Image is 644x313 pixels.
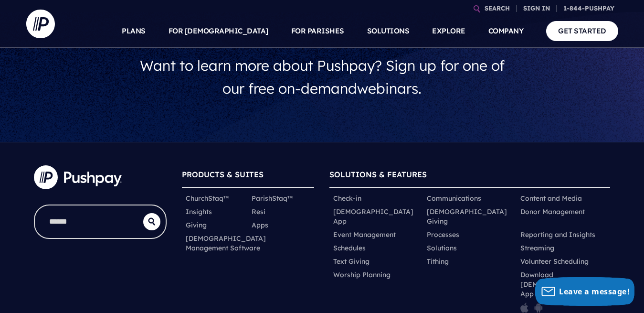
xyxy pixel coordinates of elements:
[520,302,528,313] img: pp_icon_appstore.png
[186,234,266,253] a: [DEMOGRAPHIC_DATA] Management Software
[427,194,481,203] a: Communications
[427,230,459,239] a: Processes
[520,257,589,266] a: Volunteer Scheduling
[520,230,595,239] a: Reporting and Insights
[186,207,212,216] a: Insights
[333,270,391,280] a: Worship Planning
[427,257,449,266] a: Tithing
[333,230,396,239] a: Event Management
[559,286,630,297] span: Leave a message!
[333,194,361,203] a: Check-in
[546,21,618,41] a: GET STARTED
[432,14,465,48] a: EXPLORE
[535,277,634,306] button: Leave a message!
[122,14,146,48] a: PLANS
[291,14,344,48] a: FOR PARISHES
[252,194,293,203] a: ParishStaq™
[252,220,268,230] a: Apps
[488,14,524,48] a: COMPANY
[329,165,610,188] h6: SOLUTIONS & FEATURES
[427,207,513,226] a: [DEMOGRAPHIC_DATA] Giving
[252,207,265,216] a: Resi
[333,207,419,226] a: [DEMOGRAPHIC_DATA] App
[520,243,554,253] a: Streaming
[427,243,457,253] a: Solutions
[186,194,229,203] a: ChurchStaq™
[367,14,410,48] a: SOLUTIONS
[333,243,366,253] a: Schedules
[140,56,505,97] span: Want to learn more about Pushpay? Sign up for one of our free on-demand .
[357,79,418,97] a: webinars
[169,14,268,48] a: FOR [DEMOGRAPHIC_DATA]
[333,257,370,266] a: Text Giving
[534,302,543,313] img: pp_icon_gplay.png
[186,220,207,230] a: Giving
[520,207,585,216] a: Donor Management
[182,165,315,188] h6: PRODUCTS & SUITES
[520,194,582,203] a: Content and Media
